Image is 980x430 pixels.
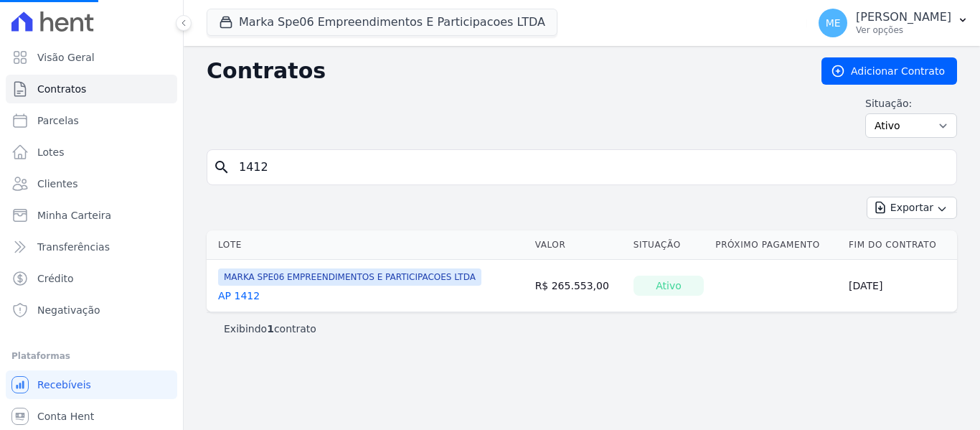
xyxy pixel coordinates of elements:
[807,3,980,43] button: ME [PERSON_NAME] Ver opções
[633,276,705,296] div: Ativo
[218,289,260,303] a: AP 1412
[11,347,171,365] div: Plataformas
[37,208,111,223] span: Minha Carteira
[37,240,110,254] span: Transferências
[37,145,65,159] span: Lotes
[218,268,481,286] span: MARKA SPE06 EMPREENDIMENTOS E PARTICIPACOES LTDA
[843,260,957,312] td: [DATE]
[529,230,628,260] th: Valor
[856,10,951,24] p: [PERSON_NAME]
[6,106,177,135] a: Parcelas
[230,153,951,182] input: Buscar por nome do lote
[821,57,957,85] a: Adicionar Contrato
[224,322,316,336] p: Exibindo contrato
[6,296,177,324] a: Negativação
[267,323,274,335] b: 1
[37,271,74,286] span: Crédito
[826,18,841,28] span: ME
[37,50,95,65] span: Visão Geral
[628,230,710,260] th: Situação
[6,43,177,72] a: Visão Geral
[37,378,91,392] span: Recebíveis
[37,409,94,424] span: Conta Hent
[207,9,557,36] button: Marka Spe06 Empreendimentos E Participacoes LTDA
[710,230,843,260] th: Próximo Pagamento
[6,75,177,103] a: Contratos
[207,230,529,260] th: Lote
[37,82,86,96] span: Contratos
[865,96,957,111] label: Situação:
[6,169,177,198] a: Clientes
[213,159,230,176] i: search
[37,177,77,191] span: Clientes
[37,303,100,317] span: Negativação
[529,260,628,312] td: R$ 265.553,00
[6,138,177,167] a: Lotes
[37,113,79,128] span: Parcelas
[6,201,177,230] a: Minha Carteira
[6,233,177,261] a: Transferências
[207,58,798,84] h2: Contratos
[856,24,951,36] p: Ver opções
[843,230,957,260] th: Fim do Contrato
[867,197,957,219] button: Exportar
[6,370,177,399] a: Recebíveis
[6,264,177,293] a: Crédito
